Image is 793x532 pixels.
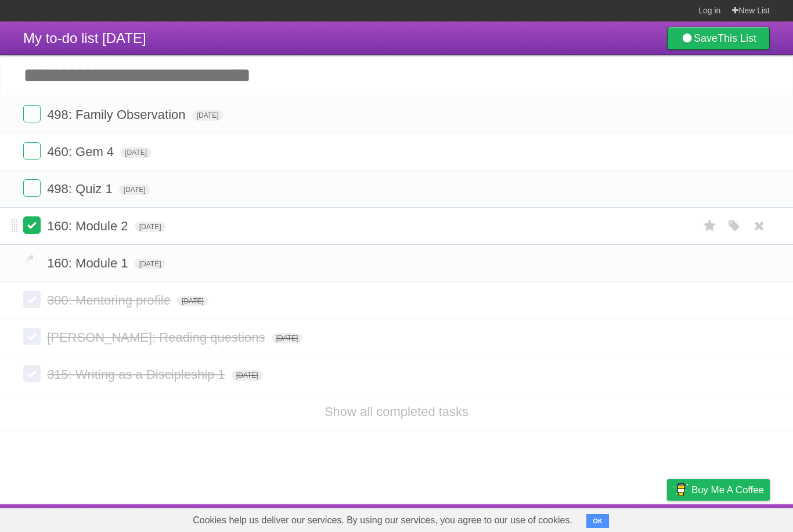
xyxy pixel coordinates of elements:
a: Developers [551,507,598,529]
span: [DATE] [135,222,166,232]
span: [DATE] [232,370,263,381]
a: Suggest a feature [697,507,770,529]
span: My to-do list [DATE] [23,30,146,46]
img: Buy me a coffee [673,480,689,500]
span: [DATE] [272,333,303,343]
a: Privacy [652,507,682,529]
span: 160: Module 2 [47,219,131,233]
label: Done [23,179,41,197]
b: This List [718,32,756,44]
label: Star task [699,216,721,236]
label: Done [23,105,41,122]
a: Buy me a coffee [667,479,770,501]
label: Done [23,291,41,308]
span: 498: Quiz 1 [47,182,116,196]
span: [PERSON_NAME]: Reading questions [47,330,268,345]
label: Done [23,365,41,382]
span: 460: Gem 4 [47,144,117,159]
button: OK [586,514,609,528]
label: Done [23,328,41,345]
span: [DATE] [192,110,224,121]
label: Done [23,254,41,271]
label: Done [23,216,41,234]
a: SaveThis List [667,27,770,50]
span: [DATE] [177,296,208,306]
span: [DATE] [120,147,152,158]
span: Buy me a coffee [691,480,764,500]
span: [DATE] [135,259,166,269]
label: Done [23,142,41,160]
span: 498: Family Observation [47,107,188,122]
a: About [513,507,537,529]
span: [DATE] [119,184,150,195]
a: Terms [612,507,638,529]
span: 160: Module 1 [47,256,131,270]
span: 300: Mentoring profile [47,293,174,307]
a: Show all completed tasks [325,404,468,419]
span: Cookies help us deliver our services. By using our services, you agree to our use of cookies. [181,509,584,532]
span: 315: Writing as a Discipleship 1 [47,367,228,382]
